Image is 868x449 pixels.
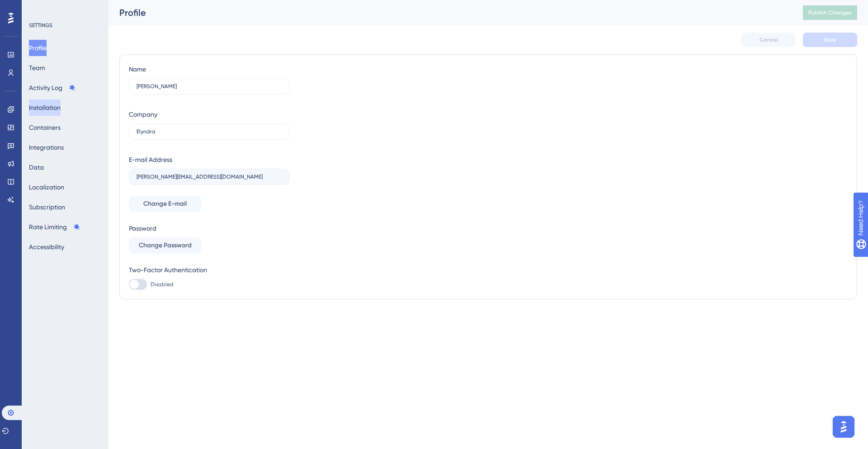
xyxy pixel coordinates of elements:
button: Change E-mail [129,196,201,212]
button: Containers [29,119,61,136]
div: Two-Factor Authentication [129,265,290,275]
div: Profile [119,6,780,19]
button: Rate Limiting [29,219,80,235]
div: E-mail Address [129,154,172,165]
input: Company Name [137,128,282,135]
span: Publish Changes [808,9,852,16]
div: Company [129,109,157,120]
span: Cancel [759,36,778,43]
button: Integrations [29,139,64,156]
button: Team [29,60,45,76]
button: Activity Log [29,80,76,96]
input: E-mail Address [137,174,282,180]
button: Installation [29,99,61,116]
span: Change Password [139,240,192,251]
button: Cancel [741,33,796,47]
span: Disabled [151,281,174,288]
div: SETTINGS [29,22,102,29]
span: Save [824,36,836,43]
span: Need Help? [21,2,57,13]
button: Data [29,159,44,175]
button: Publish Changes [803,5,857,20]
button: Localization [29,179,64,195]
div: Password [129,223,290,234]
button: Accessibility [29,239,64,255]
div: Name [129,64,146,75]
button: Change Password [129,237,201,254]
span: Change E-mail [143,199,187,209]
iframe: UserGuiding AI Assistant Launcher [830,413,857,440]
input: Name Surname [137,83,282,90]
button: Subscription [29,199,65,215]
button: Profile [29,40,47,56]
button: Save [803,33,857,47]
